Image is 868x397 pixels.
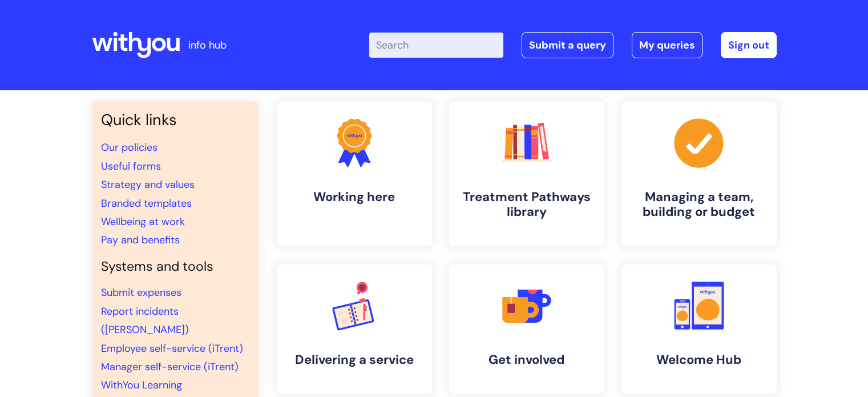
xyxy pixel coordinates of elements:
p: info hub [188,36,227,54]
a: Welcome Hub [621,264,777,394]
a: Wellbeing at work [101,215,185,228]
h4: Managing a team, building or budget [631,190,768,220]
input: Search [369,33,503,58]
a: Strategy and values [101,178,195,191]
a: Managing a team, building or budget [621,102,777,246]
a: Get involved [449,264,604,394]
a: Manager self-service (iTrent) [101,360,239,374]
h4: Systems and tools [101,259,249,275]
h4: Get involved [458,352,595,367]
a: My queries [632,32,703,58]
a: Useful forms [101,159,161,173]
div: | - [369,32,777,58]
h4: Delivering a service [286,352,423,367]
a: Submit expenses [101,286,181,299]
a: Pay and benefits [101,233,180,247]
a: Delivering a service [277,264,432,394]
a: Submit a query [522,32,613,58]
a: Employee self-service (iTrent) [101,342,243,355]
a: Branded templates [101,197,192,210]
a: Our policies [101,141,158,154]
h3: Quick links [101,111,249,129]
a: Working here [277,102,432,246]
h4: Treatment Pathways library [458,190,595,220]
a: Report incidents ([PERSON_NAME]) [101,304,189,336]
h4: Welcome Hub [631,352,768,367]
a: Sign out [721,32,777,58]
h4: Working here [286,190,423,204]
a: WithYou Learning [101,378,182,392]
a: Treatment Pathways library [449,102,604,246]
